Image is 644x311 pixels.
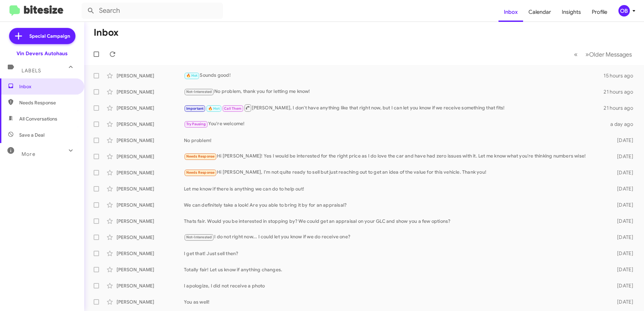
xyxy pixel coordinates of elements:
[589,51,632,58] span: Older Messages
[585,50,589,59] span: »
[22,151,35,157] span: More
[9,28,75,44] a: Special Campaign
[117,234,184,241] div: [PERSON_NAME]
[117,282,184,289] div: [PERSON_NAME]
[22,68,41,74] span: Labels
[184,233,606,241] div: I do not right now... I could let you know if we do receive one?
[606,121,639,128] div: a day ago
[184,266,606,273] div: Totally fair! Let us know if anything changes.
[117,89,184,95] div: [PERSON_NAME]
[606,202,639,208] div: [DATE]
[184,137,606,144] div: No problem!
[606,250,639,257] div: [DATE]
[606,169,639,176] div: [DATE]
[184,299,606,305] div: You as well!
[570,47,636,61] nav: Page navigation example
[586,2,613,22] a: Profile
[117,169,184,176] div: [PERSON_NAME]
[117,121,184,128] div: [PERSON_NAME]
[186,235,212,239] span: Not-Interested
[606,185,639,192] div: [DATE]
[117,250,184,257] div: [PERSON_NAME]
[184,282,606,289] div: I apologize, I did not receive a photo
[581,47,636,61] button: Next
[184,120,606,128] div: You're welcome!
[94,27,119,38] h1: Inbox
[570,47,582,61] button: Previous
[19,99,76,106] span: Needs Response
[184,72,604,79] div: Sounds good!
[184,218,606,224] div: Thats fair. Would you be interested in stopping by? We could get an appraisal on your GLC and sho...
[184,104,604,112] div: [PERSON_NAME], I don't have anything like that right now, but I can let you know if we receive so...
[606,282,639,289] div: [DATE]
[498,2,523,22] a: Inbox
[19,83,76,90] span: Inbox
[604,105,639,111] div: 21 hours ago
[184,88,604,96] div: No problem, thank you for letting me know!
[613,5,637,16] button: OB
[184,202,606,208] div: We can definitely take a look! Are you able to bring it by for an appraisal?
[184,250,606,257] div: I get that! Just sell then?
[606,137,639,144] div: [DATE]
[19,115,57,122] span: All Conversations
[186,90,212,94] span: Not-Interested
[117,105,184,111] div: [PERSON_NAME]
[574,50,578,59] span: «
[117,72,184,79] div: [PERSON_NAME]
[117,137,184,144] div: [PERSON_NAME]
[29,33,70,39] span: Special Campaign
[604,72,639,79] div: 15 hours ago
[117,218,184,224] div: [PERSON_NAME]
[117,153,184,160] div: [PERSON_NAME]
[117,202,184,208] div: [PERSON_NAME]
[184,169,606,176] div: Hi [PERSON_NAME], I'm not quite ready to sell but just reaching out to get an idea of the value f...
[117,299,184,305] div: [PERSON_NAME]
[184,185,606,192] div: Let me know if there is anything we can do to help out!
[606,266,639,273] div: [DATE]
[208,106,220,111] span: 🔥 Hot
[186,106,204,111] span: Important
[186,170,215,175] span: Needs Response
[186,122,206,126] span: Try Pausing
[224,106,241,111] span: Call Them
[523,2,556,22] a: Calendar
[17,50,68,57] div: Vin Devers Autohaus
[186,154,215,159] span: Needs Response
[117,266,184,273] div: [PERSON_NAME]
[19,132,44,138] span: Save a Deal
[606,299,639,305] div: [DATE]
[618,5,630,16] div: OB
[117,185,184,192] div: [PERSON_NAME]
[604,89,639,95] div: 21 hours ago
[82,3,223,19] input: Search
[556,2,586,22] a: Insights
[184,152,606,160] div: Hi [PERSON_NAME]! Yes I would be interested for the right price as I do love the car and have had...
[606,153,639,160] div: [DATE]
[186,73,198,78] span: 🔥 Hot
[606,234,639,241] div: [DATE]
[606,218,639,224] div: [DATE]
